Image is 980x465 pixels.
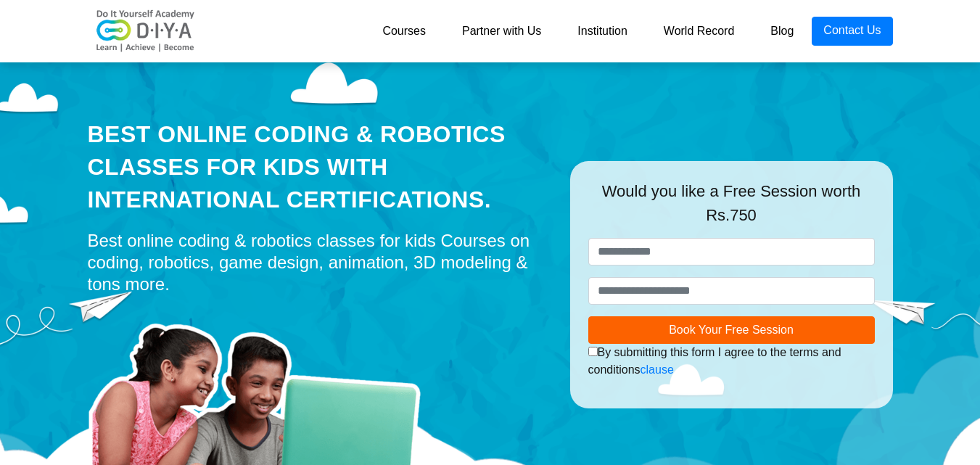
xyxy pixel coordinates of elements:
a: World Record [646,17,753,46]
div: Best online coding & robotics classes for kids Courses on coding, robotics, game design, animatio... [88,230,548,295]
button: Book Your Free Session [588,316,875,344]
a: clause [641,363,674,376]
div: By submitting this form I agree to the terms and conditions [588,344,875,379]
a: Partner with Us [444,17,559,46]
a: Blog [752,17,812,46]
a: Contact Us [812,17,892,46]
a: Courses [364,17,444,46]
span: Book Your Free Session [669,324,794,336]
a: Institution [559,17,645,46]
div: Would you like a Free Session worth Rs.750 [588,179,875,238]
img: logo-v2.png [88,9,204,53]
div: Best Online Coding & Robotics Classes for kids with International Certifications. [88,118,548,215]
